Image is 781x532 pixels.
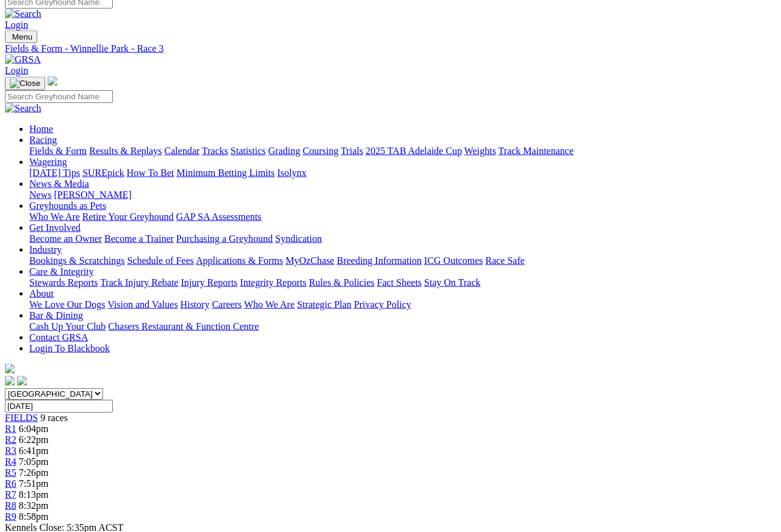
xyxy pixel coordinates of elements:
[29,190,776,200] div: News & Media
[29,222,81,233] a: Get Involved
[107,299,178,310] a: Vision and Values
[19,424,49,434] span: 6:04pm
[337,255,422,266] a: Breeding Information
[180,299,209,310] a: History
[10,79,40,88] img: Close
[268,146,300,156] a: Grading
[29,321,776,332] div: Bar & Dining
[17,376,27,386] img: twitter.svg
[5,500,16,511] a: R8
[29,190,51,200] a: News
[485,255,524,266] a: Race Safe
[181,277,237,288] a: Injury Reports
[29,157,67,167] a: Wagering
[29,244,62,255] a: Industry
[29,135,57,145] a: Racing
[202,146,228,156] a: Tracks
[5,434,16,445] a: R2
[164,146,200,156] a: Calendar
[5,77,45,90] button: Toggle navigation
[82,211,174,222] a: Retire Your Greyhound
[176,211,262,222] a: GAP SA Assessments
[29,179,89,189] a: News & Media
[127,255,193,266] a: Schedule of Fees
[5,9,41,20] img: Search
[275,233,322,244] a: Syndication
[240,277,306,288] a: Integrity Reports
[424,277,480,288] a: Stay On Track
[29,255,124,266] a: Bookings & Scratchings
[196,255,283,266] a: Applications & Forms
[5,43,776,54] a: Fields & Form - Winnellie Park - Race 3
[29,299,105,310] a: We Love Our Dogs
[19,500,49,511] span: 8:32pm
[5,400,113,413] input: Select date
[29,200,106,211] a: Greyhounds as Pets
[5,489,16,500] a: R7
[5,445,16,456] span: R3
[377,277,422,288] a: Fact Sheets
[5,511,16,522] a: R9
[19,467,49,478] span: 7:26pm
[5,413,38,423] a: FIELDS
[104,233,174,244] a: Become a Trainer
[5,376,15,386] img: facebook.svg
[176,168,275,178] a: Minimum Betting Limits
[5,54,41,65] img: GRSA
[5,467,16,478] a: R5
[19,478,49,489] span: 7:51pm
[29,266,94,277] a: Care & Integrity
[464,146,496,156] a: Weights
[176,233,273,244] a: Purchasing a Greyhound
[19,434,49,445] span: 6:22pm
[303,146,339,156] a: Coursing
[29,211,776,222] div: Greyhounds as Pets
[212,299,242,310] a: Careers
[40,413,68,423] span: 9 races
[286,255,334,266] a: MyOzChase
[19,445,49,456] span: 6:41pm
[29,146,776,157] div: Racing
[498,146,574,156] a: Track Maintenance
[89,146,162,156] a: Results & Replays
[29,168,80,178] a: [DATE] Tips
[29,277,776,288] div: Care & Integrity
[365,146,462,156] a: 2025 TAB Adelaide Cup
[29,310,83,321] a: Bar & Dining
[277,168,306,178] a: Isolynx
[5,30,37,43] button: Toggle navigation
[29,211,80,222] a: Who We Are
[5,478,16,489] a: R6
[5,424,16,434] a: R1
[309,277,375,288] a: Rules & Policies
[29,277,98,288] a: Stewards Reports
[29,288,54,299] a: About
[5,364,15,374] img: logo-grsa-white.png
[5,90,113,103] input: Search
[100,277,178,288] a: Track Injury Rebate
[5,20,28,30] a: Login
[29,233,102,244] a: Become an Owner
[29,168,776,179] div: Wagering
[29,332,88,342] a: Contact GRSA
[54,190,131,200] a: [PERSON_NAME]
[29,343,110,353] a: Login To Blackbook
[29,299,776,310] div: About
[29,146,87,156] a: Fields & Form
[19,489,49,500] span: 8:13pm
[340,146,363,156] a: Trials
[29,233,776,244] div: Get Involved
[244,299,295,310] a: Who We Are
[29,124,53,134] a: Home
[5,103,41,114] img: Search
[108,321,259,332] a: Chasers Restaurant & Function Centre
[82,168,124,178] a: SUREpick
[5,65,28,76] a: Login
